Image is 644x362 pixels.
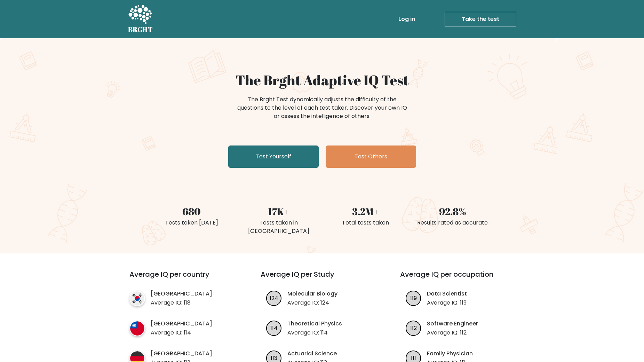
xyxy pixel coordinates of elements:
[151,320,212,328] a: [GEOGRAPHIC_DATA]
[287,320,342,328] a: Theoretical Physics
[228,145,319,168] a: Test Yourself
[396,12,418,26] a: Log in
[410,324,417,332] text: 112
[129,321,145,336] img: country
[427,299,467,307] p: Average IQ: 119
[151,299,212,307] p: Average IQ: 118
[129,291,145,306] img: country
[326,219,405,227] div: Total tests taken
[152,72,492,88] h1: The Brght Adaptive IQ Test
[445,12,516,26] a: Take the test
[287,299,337,307] p: Average IQ: 124
[151,349,212,358] a: [GEOGRAPHIC_DATA]
[129,270,236,287] h3: Average IQ per country
[287,290,337,298] a: Molecular Biology
[261,270,383,287] h3: Average IQ per Study
[151,290,212,298] a: [GEOGRAPHIC_DATA]
[128,3,153,36] a: BRGHT
[271,354,277,362] text: 113
[287,329,342,337] p: Average IQ: 114
[152,219,231,227] div: Tests taken [DATE]
[239,204,318,219] div: 17K+
[413,219,492,227] div: Results rated as accurate
[270,294,278,302] text: 124
[326,145,416,168] a: Test Others
[427,290,467,298] a: Data Scientist
[152,204,231,219] div: 680
[411,354,416,362] text: 111
[128,25,153,34] h5: BRGHT
[151,329,212,337] p: Average IQ: 114
[413,204,492,219] div: 92.8%
[410,294,417,302] text: 119
[239,219,318,235] div: Tests taken in [GEOGRAPHIC_DATA]
[326,204,405,219] div: 3.2M+
[427,349,473,358] a: Family Physician
[427,329,478,337] p: Average IQ: 112
[235,95,409,120] div: The Brght Test dynamically adjusts the difficulty of the questions to the level of each test take...
[270,324,278,332] text: 114
[427,320,478,328] a: Software Engineer
[287,349,337,358] a: Actuarial Science
[400,270,523,287] h3: Average IQ per occupation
